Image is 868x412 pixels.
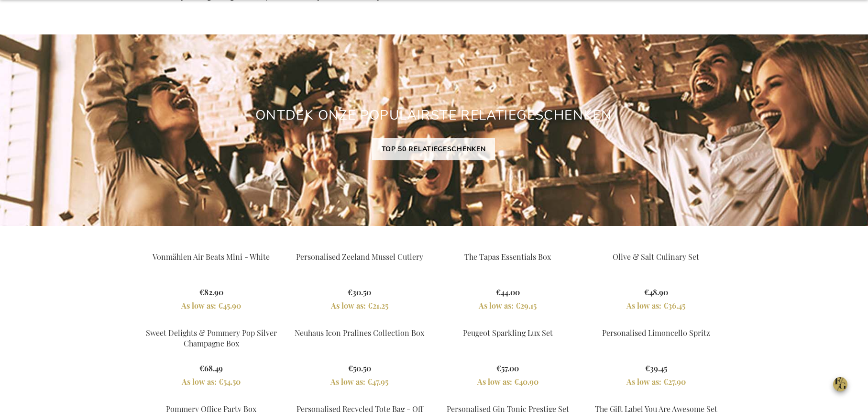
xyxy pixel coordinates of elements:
[153,252,270,262] a: Vonmählen Air Beats Mini - White
[372,138,495,160] a: TOP 50 RELATIEGESCHENKEN
[479,301,514,311] span: As low as
[331,301,366,311] span: As low as
[368,301,388,311] span: €21.25
[477,377,512,387] span: As low as
[496,287,520,297] span: €44.00
[626,301,661,311] span: As low as
[582,377,730,388] a: As low as €27.90
[644,287,668,297] span: €48.90
[516,301,537,311] span: €29.15
[626,377,661,387] span: As low as
[199,363,223,373] span: €68.49
[199,287,223,297] span: €82.90
[138,377,285,388] a: As low as €54.50
[496,363,519,373] span: €57.00
[602,328,710,338] a: Personalised Limoncello Spritz
[367,377,388,387] span: €47.95
[330,377,365,387] span: As low as
[464,252,551,262] a: The Tapas Essentials Box
[348,287,371,297] span: €30.50
[138,301,285,312] a: As low as €45.90
[181,301,216,311] span: As low as
[219,377,241,387] span: €54.50
[645,363,667,373] span: €39.45
[663,377,686,387] span: €27.90
[218,301,241,311] span: €45.90
[286,301,433,312] a: As low as €21.25
[434,377,582,388] a: As low as €40.90
[146,328,277,349] a: Sweet Delights & Pommery Pop Silver Champagne Box
[286,377,433,388] a: As low as €47.95
[663,301,685,311] span: €36.45
[582,301,730,312] a: As low as €36.45
[434,301,582,312] a: As low as €29.15
[295,328,424,338] a: Neuhaus Icon Pralines Collection Box
[348,363,371,373] span: €50.50
[182,377,217,387] span: As low as
[514,377,538,387] span: €40.90
[463,328,553,338] a: Peugeot Sparkling Lux Set
[613,252,699,262] a: Olive & Salt Culinary Set
[296,252,423,262] a: Personalised Zeeland Mussel Cutlery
